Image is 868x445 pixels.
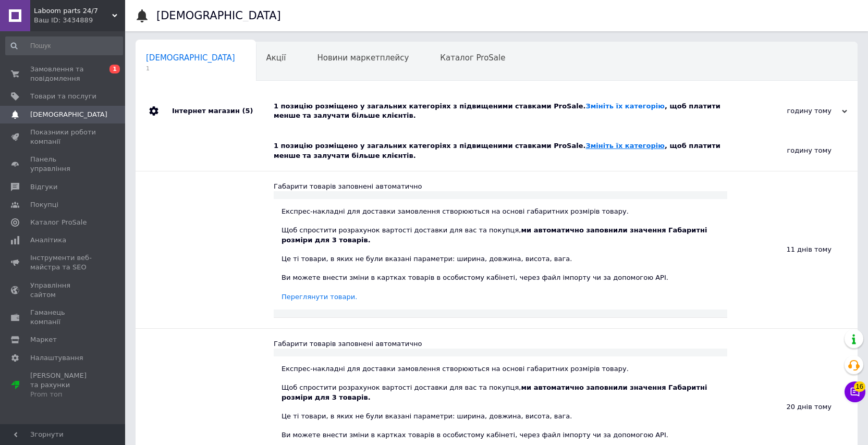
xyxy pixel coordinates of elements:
h1: [DEMOGRAPHIC_DATA] [156,9,281,22]
button: Чат з покупцем16 [845,381,865,402]
div: годину тому [743,106,847,116]
span: Товари та послуги [30,92,96,101]
div: годину тому [727,131,858,170]
span: Покупці [30,200,58,209]
span: Laboom parts 24/7 [34,6,112,16]
span: Показники роботи компанії [30,128,96,146]
div: Prom топ [30,390,96,399]
span: 16 [854,381,865,392]
a: Переглянути товари. [282,293,357,301]
div: Експрес-накладні для доставки замовлення створюються на основі габаритних розмірів товару. Щоб сп... [282,207,719,302]
span: Маркет [30,335,57,344]
div: 1 позицію розміщено у загальних категоріях з підвищеними ставками ProSale. , щоб платити менше та... [274,141,727,160]
span: Каталог ProSale [30,218,87,227]
div: 1 позицію розміщено у загальних категоріях з підвищеними ставками ProSale. , щоб платити менше та... [274,102,743,120]
span: Аналітика [30,236,66,245]
span: 1 [109,65,120,73]
b: ми автоматично заповнили значення Габаритні розміри для 3 товарів. [282,384,707,401]
div: Габарити товарів заповнені автоматично [274,182,727,191]
span: Гаманець компанії [30,308,96,327]
span: Новини маркетплейсу [317,53,409,63]
div: Габарити товарів заповнені автоматично [274,339,727,349]
span: Налаштування [30,353,83,363]
span: (5) [242,107,253,115]
span: Замовлення та повідомлення [30,65,96,83]
span: [DEMOGRAPHIC_DATA] [30,110,107,119]
b: ми автоматично заповнили значення Габаритні розміри для 3 товарів. [282,226,707,243]
div: 11 днів тому [727,171,858,328]
span: Акції [266,53,286,63]
a: Змініть їх категорію [585,102,664,110]
input: Пошук [5,36,123,55]
a: Змініть їх категорію [585,142,664,150]
span: Інструменти веб-майстра та SEO [30,253,96,272]
div: Інтернет магазин [172,91,274,131]
span: 1 [146,65,235,72]
div: Ваш ID: 3434889 [34,16,125,25]
span: Управління сайтом [30,281,96,300]
span: Панель управління [30,155,96,174]
span: [DEMOGRAPHIC_DATA] [146,53,235,63]
span: Каталог ProSale [440,53,505,63]
span: Відгуки [30,182,57,192]
span: [PERSON_NAME] та рахунки [30,371,96,400]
